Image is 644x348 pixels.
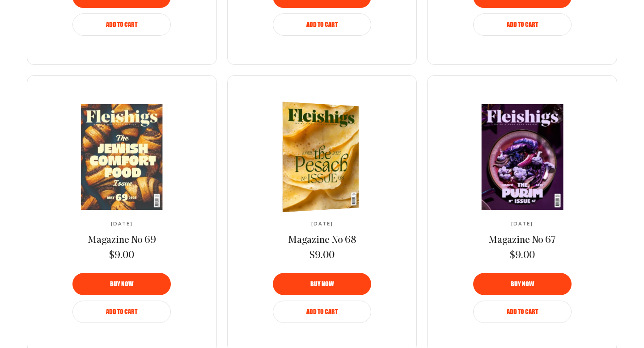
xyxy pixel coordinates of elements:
[72,13,171,36] button: Add to Cart
[88,235,156,246] span: Magazine No 69
[47,104,196,210] a: Magazine No 69Magazine No 69
[109,249,134,263] span: $9.00
[273,13,371,36] button: Add to Cart
[507,21,538,28] span: Add to Cart
[511,281,534,287] span: Buy now
[88,234,156,247] a: Magazine No 69
[106,21,137,28] span: Add to Cart
[510,249,535,263] span: $9.00
[106,309,137,315] span: Add to Cart
[473,301,572,323] button: Add to Cart
[311,221,333,227] span: [DATE]
[488,234,556,247] a: Magazine No 67
[306,21,338,28] span: Add to Cart
[473,273,572,295] button: Buy now
[473,13,572,36] button: Add to Cart
[247,104,397,210] a: Magazine No 68Magazine No 68
[306,309,338,315] span: Add to Cart
[47,104,197,210] img: Magazine No 69
[447,104,597,210] img: Magazine No 67
[110,281,133,287] span: Buy now
[273,301,371,323] button: Add to Cart
[72,273,171,295] button: Buy now
[488,235,556,246] span: Magazine No 67
[511,221,533,227] span: [DATE]
[288,235,356,246] span: Magazine No 68
[507,309,538,315] span: Add to Cart
[310,281,334,287] span: Buy now
[288,234,356,247] a: Magazine No 68
[111,221,133,227] span: [DATE]
[309,249,335,263] span: $9.00
[247,99,387,214] img: Magazine No 68
[448,104,597,210] a: Magazine No 67Magazine No 67
[273,273,371,295] button: Buy now
[72,301,171,323] button: Add to Cart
